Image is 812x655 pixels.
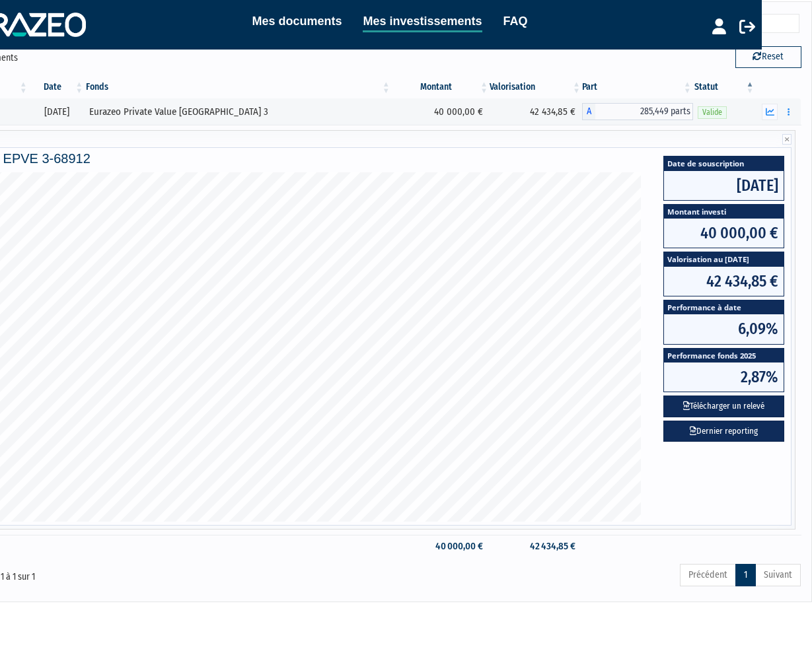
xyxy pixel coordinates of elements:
span: 285,449 parts [595,103,693,120]
div: [DATE] [34,105,81,119]
a: Dernier reporting [663,421,784,442]
span: Valorisation au [DATE] [664,252,784,266]
button: Télécharger un relevé [663,396,784,417]
span: A [582,103,595,120]
td: 42 434,85 € [490,98,582,125]
th: Statut : activer pour trier la colonne par ordre d&eacute;croissant [693,76,756,98]
th: Fonds: activer pour trier la colonne par ordre croissant [85,76,391,98]
span: Date de souscription [664,156,784,170]
td: 40 000,00 € [392,535,490,558]
button: Reset [735,46,801,67]
span: 6,09% [664,314,784,343]
th: Part: activer pour trier la colonne par ordre croissant [582,76,693,98]
a: 1 [735,564,756,586]
span: 42 434,85 € [664,267,784,296]
span: 2,87% [664,362,784,392]
th: Valorisation: activer pour trier la colonne par ordre croissant [490,76,582,98]
div: Eurazeo Private Value [GEOGRAPHIC_DATA] 3 [89,105,387,119]
span: 40 000,00 € [664,219,784,248]
td: 42 434,85 € [490,535,582,558]
span: Montant investi [664,205,784,219]
span: [DATE] [664,171,784,200]
div: A - Eurazeo Private Value Europe 3 [582,103,693,120]
span: Valide [698,106,727,119]
span: Performance fonds 2025 [664,349,784,362]
td: 40 000,00 € [392,98,490,125]
th: Date: activer pour trier la colonne par ordre croissant [29,76,85,98]
span: Performance à date [664,300,784,314]
th: Montant: activer pour trier la colonne par ordre croissant [392,76,490,98]
a: Mes documents [252,12,342,30]
a: FAQ [503,12,528,30]
a: Suivant [755,564,801,586]
a: Mes investissements [363,12,482,32]
a: Précédent [680,564,736,586]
